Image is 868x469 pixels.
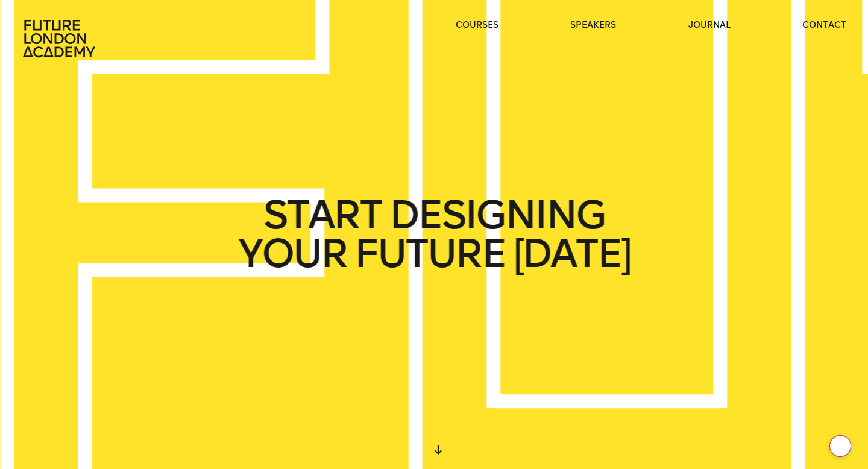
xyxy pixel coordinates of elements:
[513,234,630,273] span: [DATE]
[238,234,347,273] span: YOUR
[802,19,846,31] a: contact
[456,19,498,31] a: courses
[354,234,505,273] span: FUTURE
[263,196,382,234] span: START
[389,196,605,234] span: DESIGNING
[570,19,616,31] a: speakers
[688,19,731,31] a: journal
